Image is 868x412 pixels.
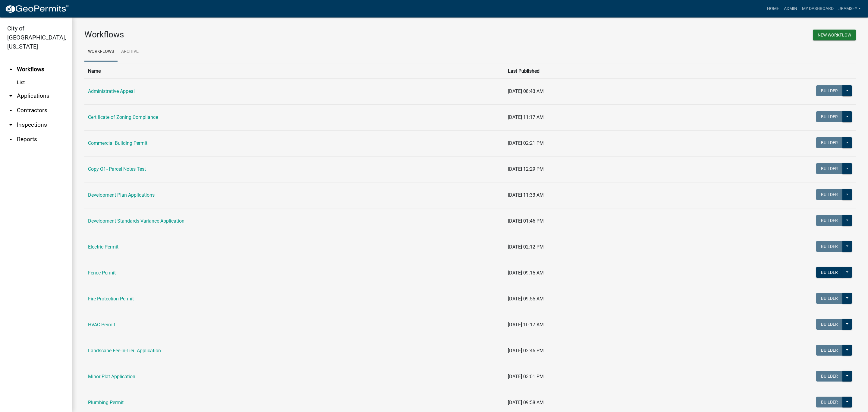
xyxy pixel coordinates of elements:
span: [DATE] 03:01 PM [508,374,544,379]
a: Archive [118,42,142,62]
a: My Dashboard [800,3,836,14]
span: [DATE] 01:46 PM [508,218,544,224]
a: Administrative Appeal [88,88,135,94]
i: arrow_drop_down [7,136,14,143]
a: Electric Permit [88,244,118,250]
span: [DATE] 09:15 AM [508,270,544,276]
span: [DATE] 02:12 PM [508,244,544,250]
span: [DATE] 09:55 AM [508,296,544,302]
button: Builder [816,163,843,174]
span: [DATE] 08:43 AM [508,88,544,94]
a: Fire Protection Permit [88,296,134,302]
a: Certificate of Zoning Compliance [88,114,158,120]
span: [DATE] 11:17 AM [508,114,544,120]
a: Minor Plat Application [88,374,135,379]
span: [DATE] 10:17 AM [508,322,544,328]
button: Builder [816,85,843,96]
button: Builder [816,189,843,200]
span: [DATE] 02:21 PM [508,140,544,146]
i: arrow_drop_down [7,107,14,114]
i: arrow_drop_up [7,66,14,73]
button: Builder [816,371,843,382]
i: arrow_drop_down [7,121,14,128]
a: HVAC Permit [88,322,115,328]
h3: Workflows [84,30,466,40]
a: Workflows [84,42,118,62]
button: Builder [816,267,843,278]
button: New Workflow [813,30,856,40]
th: Last Published [504,64,679,78]
button: Builder [816,215,843,226]
button: Builder [816,397,843,407]
button: Builder [816,137,843,148]
button: Builder [816,319,843,330]
a: Development Standards Variance Application [88,218,184,224]
button: Builder [816,345,843,356]
span: [DATE] 12:29 PM [508,166,544,172]
a: Landscape Fee-In-Lieu Application [88,348,161,353]
span: [DATE] 11:33 AM [508,192,544,198]
a: Development Plan Applications [88,192,155,198]
a: Copy Of - Parcel Notes Test [88,166,146,172]
a: Admin [782,3,800,14]
button: Builder [816,241,843,252]
th: Name [84,64,504,78]
a: Home [765,3,782,14]
a: Commercial Building Permit [88,140,147,146]
span: [DATE] 09:58 AM [508,400,544,405]
button: Builder [816,111,843,122]
button: Builder [816,293,843,304]
a: Fence Permit [88,270,116,276]
span: [DATE] 02:46 PM [508,348,544,353]
a: Plumbing Permit [88,400,124,405]
a: jramsey [836,3,863,14]
i: arrow_drop_down [7,92,14,100]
